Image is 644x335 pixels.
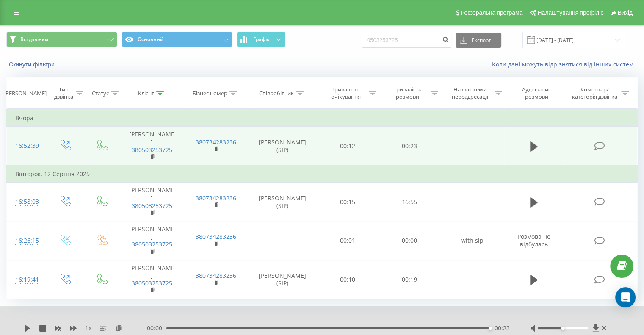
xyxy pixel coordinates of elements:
a: 380503253725 [132,279,172,287]
span: Вихід [618,9,633,16]
div: Тривалість розмови [386,86,428,100]
td: Вівторок, 12 Серпня 2025 [7,166,638,183]
td: with sip [440,221,504,260]
div: 16:26:15 [15,233,38,249]
td: [PERSON_NAME] [120,221,184,260]
button: Експорт [456,33,501,48]
div: Клієнт [138,90,154,97]
div: Accessibility label [489,327,492,330]
td: 00:00 [379,221,440,260]
a: 380734283236 [196,271,236,280]
div: Тривалість очікування [325,86,367,100]
a: 380503253725 [132,146,172,154]
a: 380734283236 [196,138,236,146]
div: Open Intercom Messenger [615,287,636,307]
td: 00:15 [317,183,379,221]
td: [PERSON_NAME] (SIP) [248,260,317,299]
div: Коментар/категорія дзвінка [569,86,619,100]
td: 00:12 [317,127,379,166]
a: 380734283236 [196,194,236,202]
a: 380503253725 [132,240,172,248]
div: Бізнес номер [193,90,227,97]
input: Пошук за номером [362,33,451,48]
div: 16:58:03 [15,194,38,210]
button: Основний [122,32,232,47]
td: [PERSON_NAME] (SIP) [248,127,317,166]
span: Графік [253,36,270,42]
span: Налаштування профілю [537,9,603,16]
a: 380503253725 [132,202,172,210]
button: Графік [237,32,285,47]
td: 00:23 [379,127,440,166]
td: 16:55 [379,183,440,221]
td: 00:01 [317,221,379,260]
span: 00:23 [494,324,509,332]
div: Accessibility label [561,327,564,330]
span: Всі дзвінки [20,36,48,43]
span: 00:00 [147,324,166,332]
td: [PERSON_NAME] [120,127,184,166]
td: [PERSON_NAME] (SIP) [248,183,317,221]
div: 16:19:41 [15,271,38,288]
a: Коли дані можуть відрізнятися вiд інших систем [492,60,638,68]
td: [PERSON_NAME] [120,260,184,299]
button: Всі дзвінки [6,32,117,47]
a: 380734283236 [196,233,236,241]
div: Співробітник [259,90,294,97]
div: Статус [92,90,109,97]
div: Тип дзвінка [53,86,73,100]
td: 00:10 [317,260,379,299]
span: Розмова не відбулась [517,233,550,248]
div: 16:52:39 [15,138,38,154]
div: Аудіозапис розмови [512,86,561,100]
td: [PERSON_NAME] [120,183,184,221]
td: Вчора [7,110,638,127]
div: [PERSON_NAME] [4,90,47,97]
div: Назва схеми переадресації [448,86,492,100]
span: 1 x [85,324,91,332]
td: 00:19 [379,260,440,299]
span: Реферальна програма [461,9,523,16]
button: Скинути фільтри [6,61,59,68]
